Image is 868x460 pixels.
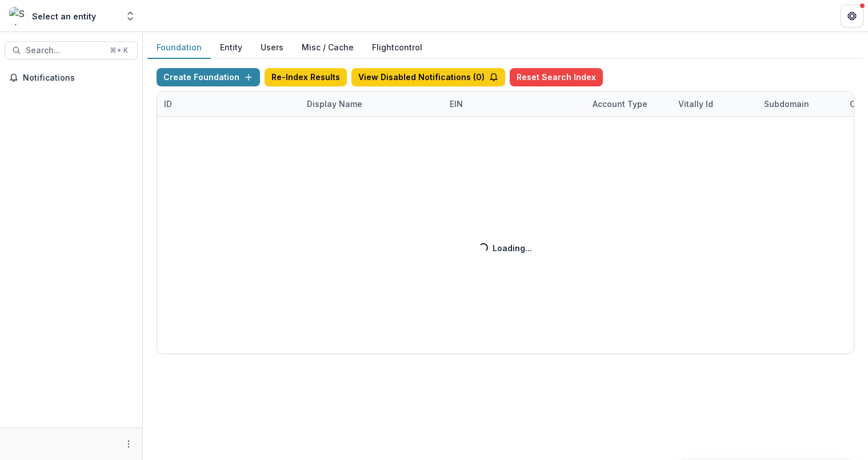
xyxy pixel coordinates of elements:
img: Select an entity [9,7,27,25]
button: Misc / Cache [293,37,363,59]
span: Search... [26,46,103,55]
a: Flightcontrol [372,41,422,53]
button: Users [251,37,293,59]
button: Open entity switcher [122,5,138,27]
button: Get Help [841,5,863,27]
div: Select an entity [32,10,96,22]
button: More [122,437,135,451]
button: Notifications [5,69,138,87]
button: Search... [5,41,138,60]
button: Foundation [147,37,211,59]
span: Notifications [23,73,133,83]
button: Entity [211,37,251,59]
div: ⌘ + K [107,44,130,57]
